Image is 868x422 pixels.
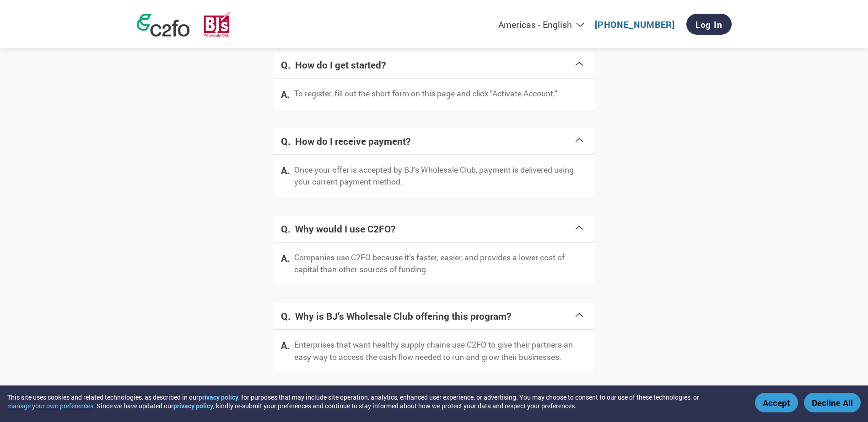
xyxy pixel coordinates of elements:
[804,393,861,412] button: Decline All
[199,393,238,401] a: privacy policy
[295,310,574,322] h4: Why is BJ’s Wholesale Club offering this program?
[294,252,588,276] p: Companies use C2FO because it’s faster, easier, and provides a lower cost of capital than other s...
[686,14,732,35] a: Log In
[755,393,798,412] button: Accept
[295,135,574,148] h4: How do I receive payment?
[173,401,213,410] a: privacy policy
[294,164,588,188] p: Once your offer is accepted by BJ’s Wholesale Club, payment is delivered using your current payme...
[294,88,557,100] p: To register, fill out the short form on this page and click "Activate Account."
[295,58,574,71] h4: How do I get started?
[295,222,574,235] h4: Why would I use C2FO?
[294,339,588,363] p: Enterprises that want healthy supply chains use C2FO to give their partners an easy way to access...
[595,19,675,30] a: [PHONE_NUMBER]
[137,14,190,37] img: c2fo logo
[7,401,93,410] button: manage your own preferences
[7,393,742,410] div: This site uses cookies and related technologies, as described in our , for purposes that may incl...
[204,12,231,37] img: BJ’s Wholesale Club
